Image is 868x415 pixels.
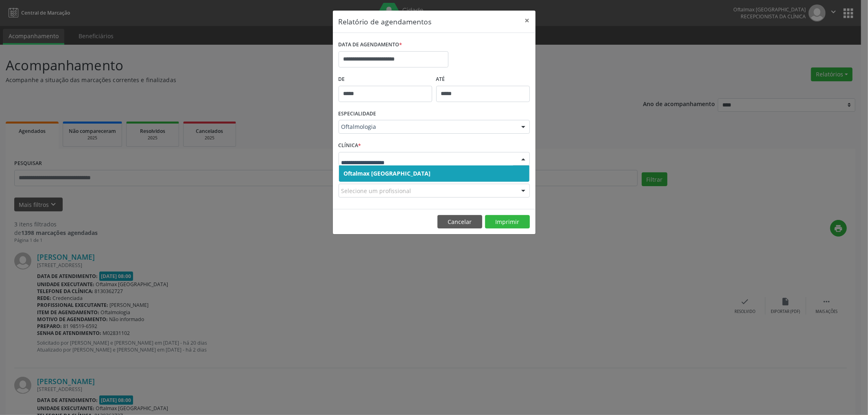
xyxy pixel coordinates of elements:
label: ATÉ [436,73,530,86]
span: Oftalmologia [341,123,513,131]
button: Imprimir [485,215,530,229]
h5: Relatório de agendamentos [339,16,432,27]
label: CLÍNICA [339,139,361,152]
label: De [339,73,432,86]
label: ESPECIALIDADE [339,108,376,120]
button: Close [519,11,536,30]
span: Selecione um profissional [341,187,411,195]
span: Oftalmax [GEOGRAPHIC_DATA] [344,169,431,177]
label: DATA DE AGENDAMENTO [339,39,402,51]
button: Cancelar [437,215,482,229]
